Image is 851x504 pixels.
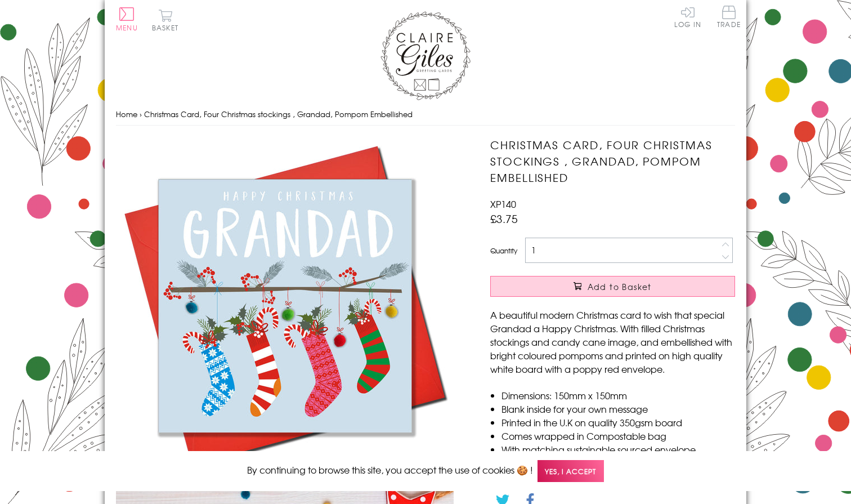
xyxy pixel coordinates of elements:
span: Add to Basket [588,281,652,292]
li: With matching sustainable sourced envelope [501,443,735,456]
p: A beautiful modern Christmas card to wish that special Grandad a Happy Christmas. With filled Chr... [490,308,735,376]
span: Menu [116,23,138,33]
li: Dimensions: 150mm x 150mm [501,389,735,402]
h1: Christmas Card, Four Christmas stockings , Grandad, Pompom Embellished [490,137,735,185]
li: Printed in the U.K on quality 350gsm board [501,416,735,429]
label: Quantity [490,246,517,256]
li: Blank inside for your own message [501,402,735,416]
span: Yes, I accept [538,460,604,482]
span: Trade [717,6,741,28]
button: Basket [150,9,181,31]
span: £3.75 [490,211,518,226]
img: Claire Giles Greetings Cards [380,11,471,100]
a: Home [116,109,137,119]
a: Log In [674,6,701,28]
img: Christmas Card, Four Christmas stockings , Grandad, Pompom Embellished [116,137,454,475]
span: XP140 [490,197,516,211]
span: Christmas Card, Four Christmas stockings , Grandad, Pompom Embellished [144,109,413,119]
span: › [140,109,142,119]
a: Trade [717,6,741,30]
button: Add to Basket [490,276,735,297]
nav: breadcrumbs [116,103,735,126]
button: Menu [116,7,138,31]
li: Comes wrapped in Compostable bag [501,429,735,443]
